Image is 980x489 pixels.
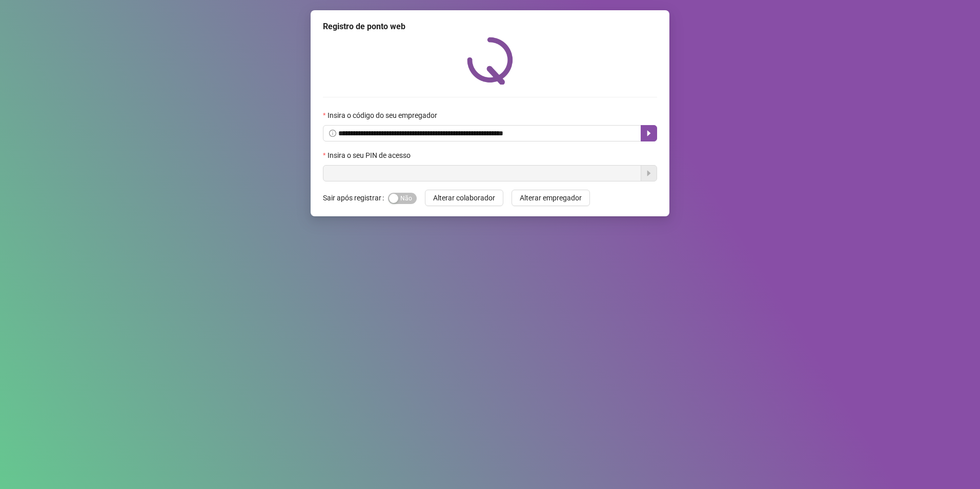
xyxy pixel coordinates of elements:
div: Registro de ponto web [323,21,657,33]
span: caret-right [645,129,653,137]
label: Sair após registrar [323,190,388,206]
label: Insira o seu PIN de acesso [323,150,417,161]
img: QRPoint [467,37,513,85]
button: Alterar empregador [512,190,590,206]
label: Insira o código do seu empregador [323,110,444,121]
button: Alterar colaborador [425,190,503,206]
span: Alterar colaborador [433,192,495,203]
span: Alterar empregador [520,192,582,203]
span: info-circle [329,130,336,137]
